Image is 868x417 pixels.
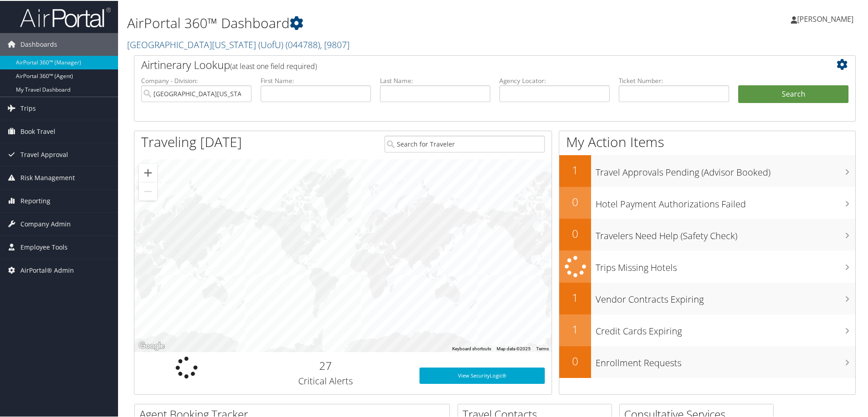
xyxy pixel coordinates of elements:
a: 0Travelers Need Help (Safety Check) [559,218,855,250]
h1: AirPortal 360™ Dashboard [127,13,617,32]
h3: Trips Missing Hotels [596,256,855,273]
h3: Credit Cards Expiring [596,319,855,337]
span: , [ 9807 ] [320,38,350,50]
h3: Enrollment Requests [596,351,855,368]
h3: Hotel Payment Authorizations Failed [596,192,855,210]
span: Travel Approval [20,142,68,165]
label: Company - Division: [141,75,252,84]
h1: My Action Items [559,132,855,151]
img: Google [137,339,167,351]
span: ( 044788 ) [286,38,320,50]
span: AirPortal® Admin [20,258,74,281]
h2: 0 [559,225,591,240]
span: (at least one field required) [230,60,317,70]
h1: Traveling [DATE] [141,132,242,151]
label: Ticket Number: [619,75,729,84]
span: Map data ©2025 [497,345,531,350]
h2: Airtinerary Lookup [141,56,789,72]
h3: Travelers Need Help (Safety Check) [596,224,855,241]
input: Search for Traveler [385,135,545,152]
button: Zoom in [139,163,157,181]
h2: 1 [559,162,591,177]
label: Last Name: [380,75,490,84]
label: First Name: [261,75,371,84]
span: Employee Tools [20,235,68,258]
a: Terms (opens in new tab) [536,345,549,350]
span: [PERSON_NAME] [797,13,853,23]
a: 1Credit Cards Expiring [559,314,855,345]
a: 1Vendor Contracts Expiring [559,282,855,314]
button: Keyboard shortcuts [452,345,491,351]
h3: Critical Alerts [246,374,406,387]
img: airportal-logo.png [20,6,111,27]
button: Search [738,84,848,103]
a: 0Hotel Payment Authorizations Failed [559,186,855,218]
a: 0Enrollment Requests [559,345,855,377]
span: Company Admin [20,212,71,235]
span: Book Travel [20,119,55,142]
a: [GEOGRAPHIC_DATA][US_STATE] (UofU) [127,38,350,50]
span: Reporting [20,189,50,211]
a: Open this area in Google Maps (opens a new window) [137,339,167,351]
a: View SecurityLogic® [419,367,545,383]
a: 1Travel Approvals Pending (Advisor Booked) [559,154,855,186]
label: Agency Locator: [499,75,610,84]
span: Trips [20,96,36,119]
button: Zoom out [139,182,157,200]
h2: 0 [559,353,591,368]
h2: 27 [246,357,406,373]
h2: 0 [559,193,591,209]
h2: 1 [559,321,591,336]
a: [PERSON_NAME] [791,5,863,32]
a: Trips Missing Hotels [559,250,855,282]
h3: Vendor Contracts Expiring [596,288,855,305]
span: Dashboards [20,32,57,55]
span: Risk Management [20,166,75,188]
h3: Travel Approvals Pending (Advisor Booked) [596,161,855,178]
h2: 1 [559,289,591,304]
